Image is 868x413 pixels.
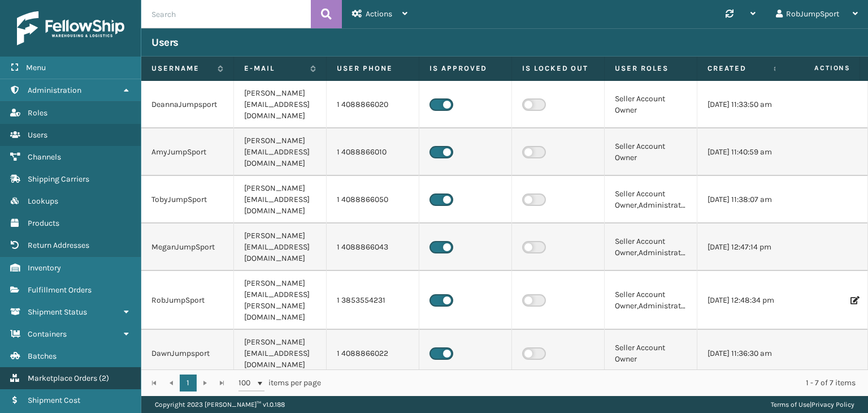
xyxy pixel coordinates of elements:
td: DawnJumpsport [141,330,234,377]
span: Lookups [28,196,58,206]
td: [PERSON_NAME][EMAIL_ADDRESS][DOMAIN_NAME] [234,330,327,377]
td: Seller Account Owner [605,81,697,128]
span: Shipment Status [28,307,87,317]
td: [DATE] 11:33:50 am [697,81,790,128]
span: Shipping Carriers [28,174,89,184]
a: 1 [180,375,197,392]
td: [DATE] 11:40:59 am [697,128,790,176]
div: 1 - 7 of 7 items [337,377,856,389]
span: Batches [28,351,57,361]
td: 1 4088866022 [327,330,419,377]
td: MeganJumpSport [141,223,234,271]
span: Channels [28,152,61,162]
label: Is Approved [429,63,501,74]
span: Users [28,130,47,140]
h3: Users [151,36,179,49]
span: Containers [28,329,67,339]
td: TobyJumpSport [141,176,234,223]
span: Administration [28,85,81,95]
td: [PERSON_NAME][EMAIL_ADDRESS][DOMAIN_NAME] [234,223,327,271]
td: [DATE] 12:48:34 pm [697,271,790,330]
span: Actions [779,59,857,78]
label: Is Locked Out [522,63,594,74]
a: Privacy Policy [811,401,854,408]
img: logo [17,11,124,45]
td: 1 3853554231 [327,271,419,330]
span: Return Addresses [28,240,89,250]
td: 1 4088866020 [327,81,419,128]
td: [PERSON_NAME][EMAIL_ADDRESS][DOMAIN_NAME] [234,176,327,223]
span: Menu [26,63,46,72]
td: 1 4088866010 [327,128,419,176]
div: | [771,396,854,413]
td: Seller Account Owner,Administrators [605,176,697,223]
td: [PERSON_NAME][EMAIL_ADDRESS][DOMAIN_NAME] [234,128,327,176]
label: User Roles [615,63,687,74]
span: Marketplace Orders [28,373,97,383]
label: User phone [337,63,409,74]
td: Seller Account Owner [605,330,697,377]
p: Copyright 2023 [PERSON_NAME]™ v 1.0.188 [155,396,285,413]
td: [DATE] 11:36:30 am [697,330,790,377]
span: Products [28,218,59,228]
td: [DATE] 11:38:07 am [697,176,790,223]
a: Terms of Use [771,401,810,408]
td: [PERSON_NAME][EMAIL_ADDRESS][DOMAIN_NAME] [234,81,327,128]
span: Inventory [28,263,61,273]
td: Seller Account Owner,Administrators [605,271,697,330]
label: Created [708,63,768,74]
td: [PERSON_NAME][EMAIL_ADDRESS][PERSON_NAME][DOMAIN_NAME] [234,271,327,330]
td: Seller Account Owner,Administrators [605,223,697,271]
span: Fulfillment Orders [28,285,92,295]
td: [DATE] 12:47:14 pm [697,223,790,271]
label: Username [151,63,212,74]
td: 1 4088866043 [327,223,419,271]
span: Roles [28,108,47,118]
label: E-mail [244,63,305,74]
i: Edit [850,296,857,304]
span: Shipment Cost [28,395,80,405]
td: AmyJumpSport [141,128,234,176]
td: 1 4088866050 [327,176,419,223]
span: ( 2 ) [99,373,109,383]
td: RobJumpSport [141,271,234,330]
td: Seller Account Owner [605,128,697,176]
span: Actions [366,9,392,19]
span: 100 [238,377,255,389]
td: DeannaJumpsport [141,81,234,128]
span: items per page [238,375,321,392]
